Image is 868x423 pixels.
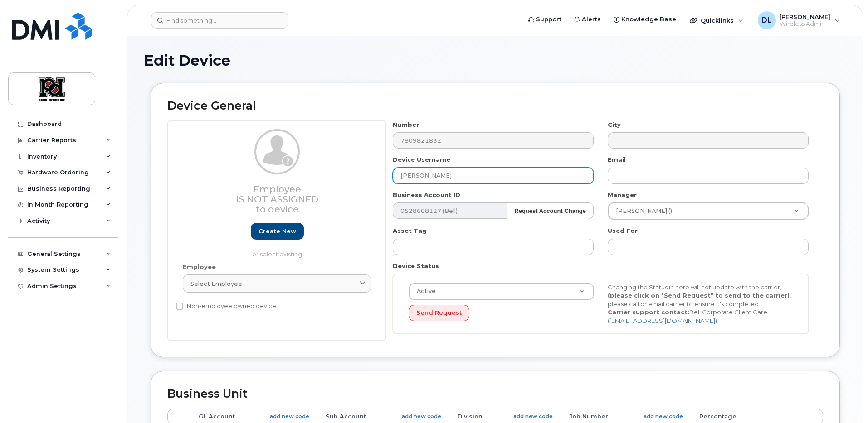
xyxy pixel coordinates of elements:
[829,384,861,416] iframe: Messenger Launcher
[190,279,242,288] span: Select employee
[507,202,594,219] button: Request Account Change
[644,413,683,420] a: add new code
[608,292,790,299] strong: (please click on "Send Request" to send to the carrier)
[601,283,800,325] div: Changing the Status in here will not update with the carrier, , please call or email carrier to e...
[608,203,808,219] a: [PERSON_NAME] ()
[393,226,427,235] label: Asset Tag
[183,263,216,271] label: Employee
[167,100,823,112] h2: Device General
[183,274,371,293] a: Select employee
[411,287,436,295] span: Active
[183,250,371,259] p: or select existing
[393,120,419,129] label: Number
[402,413,441,420] a: add new code
[144,53,847,68] h1: Edit Device
[513,413,553,420] a: add new code
[409,305,469,322] button: Send Request
[610,317,715,324] a: [EMAIL_ADDRESS][DOMAIN_NAME]
[608,155,626,164] label: Email
[393,262,439,270] label: Device Status
[393,155,450,164] label: Device Username
[167,388,823,400] h2: Business Unit
[176,301,276,312] label: Non-employee owned device
[610,207,672,215] span: [PERSON_NAME] ()
[608,226,638,235] label: Used For
[251,223,304,240] a: Create new
[608,308,689,316] strong: Carrier support contact:
[256,204,299,215] span: to device
[393,191,460,199] label: Business Account ID
[608,191,637,199] label: Manager
[608,120,621,129] label: City
[236,194,318,205] span: Is not assigned
[270,413,309,420] a: add new code
[409,284,594,300] a: Active
[176,303,183,310] input: Non-employee owned device
[514,207,586,214] strong: Request Account Change
[183,184,371,214] h3: Employee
